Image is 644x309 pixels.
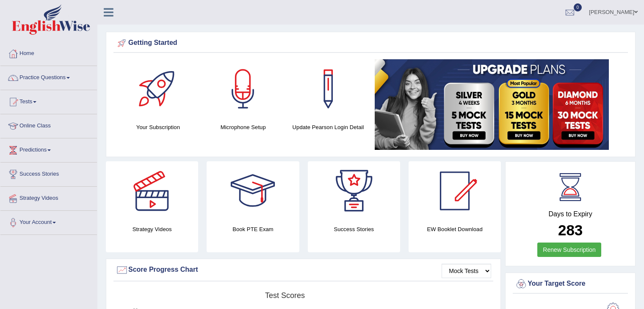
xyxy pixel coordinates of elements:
a: Tests [0,90,97,111]
a: Strategy Videos [0,187,97,208]
a: Practice Questions [0,66,97,87]
a: Home [0,42,97,63]
span: 0 [574,3,582,11]
h4: Book PTE Exam [207,225,299,234]
div: Your Target Score [515,278,626,290]
h4: Days to Expiry [515,210,626,218]
a: Online Class [0,114,97,135]
img: small5.jpg [375,59,609,150]
div: Score Progress Chart [116,264,491,276]
b: 283 [558,222,583,238]
h4: Strategy Videos [106,225,198,234]
a: Your Account [0,211,97,232]
a: Success Stories [0,163,97,184]
h4: Update Pearson Login Detail [290,123,367,132]
div: Getting Started [116,37,626,50]
a: Renew Subscription [537,243,601,257]
h4: EW Booklet Download [409,225,501,234]
a: Predictions [0,138,97,160]
h4: Microphone Setup [205,123,282,132]
h4: Success Stories [308,225,400,234]
h4: Your Subscription [120,123,196,132]
tspan: Test scores [265,291,305,300]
